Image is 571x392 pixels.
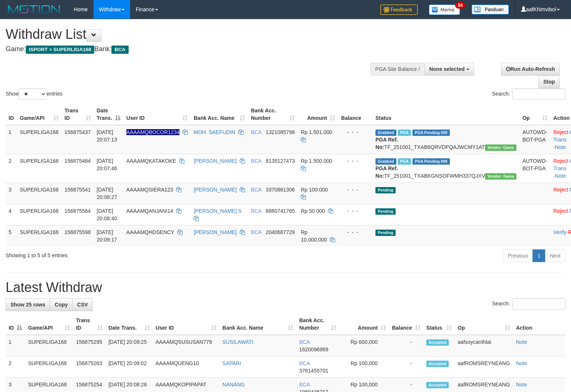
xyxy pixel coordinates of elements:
span: Copy 1620096969 to clipboard [299,346,328,352]
th: Op: activate to sort column ascending [455,314,513,335]
a: Reject [553,187,568,193]
span: Pending [375,187,396,193]
th: Game/API: activate to sort column ascending [25,314,73,335]
td: - [389,335,423,357]
a: NANANG [222,382,245,388]
td: AUTOWD-BOT-PGA [519,125,550,154]
th: Amount: activate to sort column ascending [339,314,389,335]
span: [DATE] 20:08:27 [97,187,117,200]
a: Next [545,249,565,262]
h1: Withdraw List [6,27,373,42]
a: Stop [538,75,560,88]
span: BCA [111,46,128,54]
img: Feedback.jpg [380,4,418,15]
span: Copy 2040687729 to clipboard [266,229,295,235]
th: Action [513,314,565,335]
span: [DATE] 20:09:17 [97,229,117,243]
span: BCA [251,129,261,135]
th: Bank Acc. Number: activate to sort column ascending [296,314,339,335]
td: SUPERLIGA168 [17,204,62,225]
label: Search: [492,88,565,100]
th: Bank Acc. Name: activate to sort column ascending [220,314,296,335]
span: PGA Pending [412,130,450,136]
button: None selected [424,63,474,75]
div: - - - [341,157,369,165]
span: [DATE] 20:08:40 [97,208,117,221]
input: Search: [512,88,565,100]
select: Showentries [19,88,47,100]
label: Search: [492,298,565,309]
a: Copy [50,298,73,311]
td: aafsoycanthlai [455,335,513,357]
span: Copy 8135127473 to clipboard [266,158,295,164]
a: Show 25 rows [6,298,50,311]
span: Show 25 rows [10,302,45,308]
img: Button%20Memo.svg [429,4,460,15]
span: 34 [455,2,465,9]
td: [DATE] 20:09:02 [105,357,153,378]
th: Op: activate to sort column ascending [519,104,550,125]
span: BCA [251,158,261,164]
td: Rp 600,000 [339,335,389,357]
div: - - - [341,186,369,193]
a: [PERSON_NAME] [194,158,237,164]
span: Pending [375,208,396,215]
th: Bank Acc. Number: activate to sort column ascending [248,104,298,125]
a: Run Auto-Refresh [501,63,560,75]
td: 4 [6,204,17,225]
a: Reject [553,208,568,214]
span: Vendor URL: https://trx31.1velocity.biz [485,144,516,151]
td: 5 [6,225,17,246]
span: Rp 10.000.000 [301,229,327,243]
th: Amount: activate to sort column ascending [298,104,338,125]
a: Note [555,173,566,179]
span: AAAAMQHDSENCY [126,229,174,235]
span: Nama rekening ada tanda titik/strip, harap diedit [126,129,179,135]
span: BCA [299,360,310,366]
b: PGA Ref. No: [375,165,398,179]
span: BCA [299,382,310,388]
span: [DATE] 20:07:46 [97,158,117,171]
input: Search: [512,298,565,309]
span: Rp 50.000 [301,208,325,214]
td: 2 [6,357,25,378]
a: CSV [72,298,93,311]
td: 156875263 [73,357,105,378]
th: ID [6,104,17,125]
span: [DATE] 20:07:13 [97,129,117,143]
span: Accepted [426,339,449,346]
td: SUPERLIGA168 [17,183,62,204]
th: Status: activate to sort column ascending [423,314,455,335]
span: PGA Pending [412,158,450,165]
td: 2 [6,154,17,183]
span: Rp 100.000 [301,187,328,193]
a: [PERSON_NAME] S [194,208,242,214]
span: BCA [299,339,310,345]
div: - - - [341,228,369,236]
span: 156875564 [65,208,91,214]
span: 156875598 [65,229,91,235]
td: [DATE] 20:09:25 [105,335,153,357]
div: - - - [341,128,369,136]
th: Date Trans.: activate to sort column ascending [105,314,153,335]
td: SUPERLIGA168 [25,357,73,378]
span: Rp 1.501.000 [301,129,332,135]
span: 156875541 [65,187,91,193]
span: BCA [251,208,261,214]
a: [PERSON_NAME] [194,229,237,235]
td: TF_251001_TXAB6QRVDPQAJWCMY1AT [372,125,519,154]
a: Previous [503,249,533,262]
a: MOH. SAEFUDIN [194,129,235,135]
span: Rp 1.500.000 [301,158,332,164]
span: Grabbed [375,158,396,165]
td: 156875295 [73,335,105,357]
th: Balance: activate to sort column ascending [389,314,423,335]
span: Copy [55,302,68,308]
span: Copy 8880741765 to clipboard [266,208,295,214]
th: Bank Acc. Name: activate to sort column ascending [191,104,248,125]
td: AUTOWD-BOT-PGA [519,154,550,183]
span: Marked by aafsoycanthlai [398,158,411,165]
td: Rp 100,000 [339,357,389,378]
div: Showing 1 to 5 of 5 entries [6,249,232,259]
a: Reject [553,158,568,164]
